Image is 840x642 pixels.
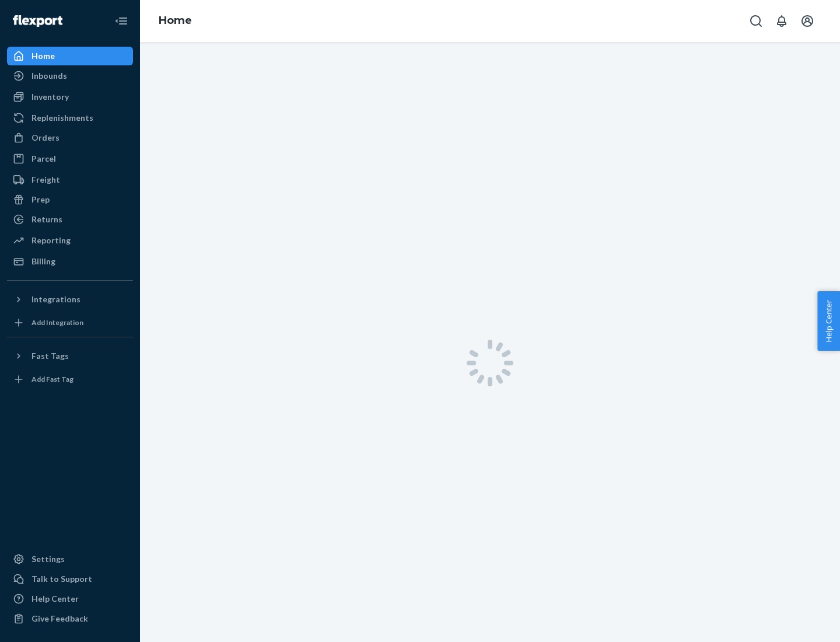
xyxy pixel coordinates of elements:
button: Integrations [7,290,133,309]
a: Home [7,47,133,65]
img: Flexport logo [13,15,62,27]
a: Home [159,14,192,27]
div: Integrations [32,294,80,305]
button: Open account menu [796,9,819,33]
div: Inbounds [32,70,67,82]
div: Reporting [32,235,71,246]
a: Prep [7,190,133,209]
div: Add Integration [32,317,83,327]
div: Returns [32,214,62,225]
button: Help Center [817,291,840,351]
div: Add Fast Tag [32,374,73,384]
div: Help Center [32,593,79,605]
div: Settings [32,553,65,565]
a: Settings [7,550,133,568]
div: Talk to Support [32,573,92,585]
div: Parcel [32,153,56,165]
a: Talk to Support [7,570,133,588]
a: Billing [7,252,133,271]
button: Give Feedback [7,609,133,628]
button: Fast Tags [7,347,133,365]
a: Add Fast Tag [7,370,133,389]
a: Reporting [7,231,133,250]
button: Open Search Box [744,9,768,33]
div: Freight [32,174,60,186]
div: Inventory [32,91,69,103]
a: Add Integration [7,313,133,332]
a: Inbounds [7,67,133,85]
button: Open notifications [770,9,793,33]
div: Replenishments [32,112,93,124]
ol: breadcrumbs [149,4,201,38]
a: Parcel [7,149,133,168]
a: Inventory [7,88,133,106]
div: Home [32,50,55,62]
a: Replenishments [7,109,133,127]
div: Fast Tags [32,350,69,362]
a: Orders [7,128,133,147]
a: Returns [7,210,133,229]
a: Freight [7,170,133,189]
a: Help Center [7,589,133,608]
div: Prep [32,194,50,205]
div: Give Feedback [32,613,88,624]
div: Orders [32,132,60,144]
div: Billing [32,256,55,267]
button: Close Navigation [110,9,133,33]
